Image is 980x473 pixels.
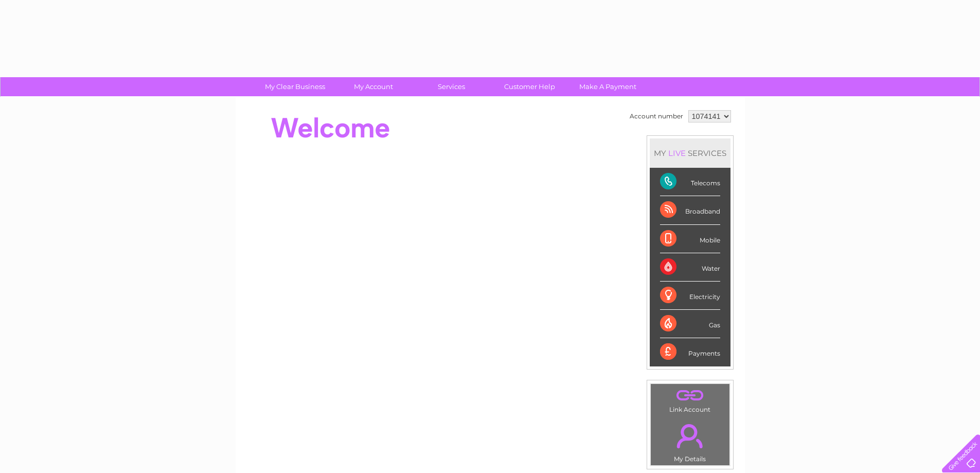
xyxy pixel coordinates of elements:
div: MY SERVICES [650,138,730,168]
td: Account number [627,108,686,125]
td: My Details [650,415,730,466]
a: Services [409,77,494,96]
a: Make A Payment [565,77,650,96]
div: Electricity [660,282,720,310]
a: My Account [331,77,416,96]
div: Payments [660,338,720,366]
td: Link Account [650,383,730,416]
div: LIVE [666,148,688,158]
a: . [653,387,727,405]
div: Mobile [660,225,720,253]
a: Customer Help [487,77,572,96]
div: Gas [660,310,720,338]
div: Broadband [660,196,720,224]
div: Water [660,253,720,282]
a: My Clear Business [253,77,337,96]
a: . [653,418,727,454]
div: Telecoms [660,168,720,196]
